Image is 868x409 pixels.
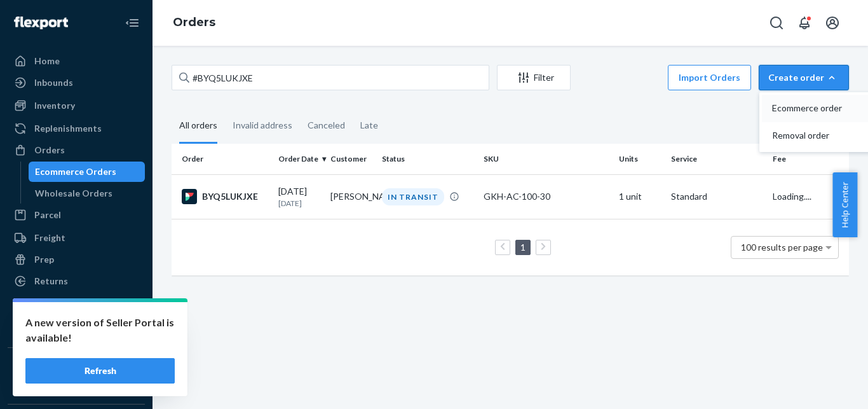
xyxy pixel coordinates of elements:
[172,65,489,90] input: Search orders
[29,162,146,182] a: Ecommerce Orders
[34,253,54,266] div: Prep
[173,15,215,29] a: Orders
[668,65,751,90] button: Import Orders
[25,315,175,345] p: A new version of Seller Portal is available!
[741,242,823,253] span: 100 results per page
[35,187,112,200] div: Wholesale Orders
[8,358,145,378] button: Integrations
[34,76,73,89] div: Inbounds
[278,198,320,209] p: [DATE]
[273,144,325,174] th: Order Date
[614,174,666,219] td: 1 unit
[308,109,345,142] div: Canceled
[8,294,145,314] a: Reporting
[34,144,65,156] div: Orders
[25,358,175,384] button: Refresh
[8,384,145,399] a: Add Integration
[8,205,145,225] a: Parcel
[8,140,145,160] a: Orders
[498,71,570,84] div: Filter
[35,165,116,178] div: Ecommerce Orders
[768,71,839,84] div: Create order
[478,144,614,174] th: SKU
[34,298,77,310] div: Reporting
[172,144,273,174] th: Order
[832,172,857,237] button: Help Center
[377,144,478,174] th: Status
[163,4,226,41] ol: breadcrumbs
[768,174,849,219] td: Loading....
[8,249,145,270] a: Prep
[8,317,145,337] a: Billing
[614,144,666,174] th: Units
[772,104,851,113] span: Ecommerce order
[34,99,75,112] div: Inventory
[382,188,444,205] div: IN TRANSIT
[8,51,145,71] a: Home
[772,131,851,140] span: Removal order
[8,228,145,248] a: Freight
[764,10,789,36] button: Open Search Box
[29,183,146,204] a: Wholesale Orders
[34,209,61,221] div: Parcel
[666,144,768,174] th: Service
[34,55,60,67] div: Home
[759,65,849,90] button: Create orderEcommerce orderRemoval order
[671,190,763,203] p: Standard
[34,232,65,244] div: Freight
[8,271,145,291] a: Returns
[768,144,849,174] th: Fee
[8,95,145,116] a: Inventory
[360,109,378,142] div: Late
[34,275,68,288] div: Returns
[518,242,528,253] a: Page 1 is your current page
[8,73,145,93] a: Inbounds
[325,174,377,219] td: [PERSON_NAME]
[233,109,292,142] div: Invalid address
[34,122,102,135] div: Replenishments
[182,189,268,204] div: BYQ5LUKJXE
[14,17,68,29] img: Flexport logo
[179,109,217,144] div: All orders
[497,65,571,90] button: Filter
[8,118,145,139] a: Replenishments
[484,190,609,203] div: GKH-AC-100-30
[792,10,817,36] button: Open notifications
[278,185,320,209] div: [DATE]
[330,153,372,164] div: Customer
[119,10,145,36] button: Close Navigation
[820,10,845,36] button: Open account menu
